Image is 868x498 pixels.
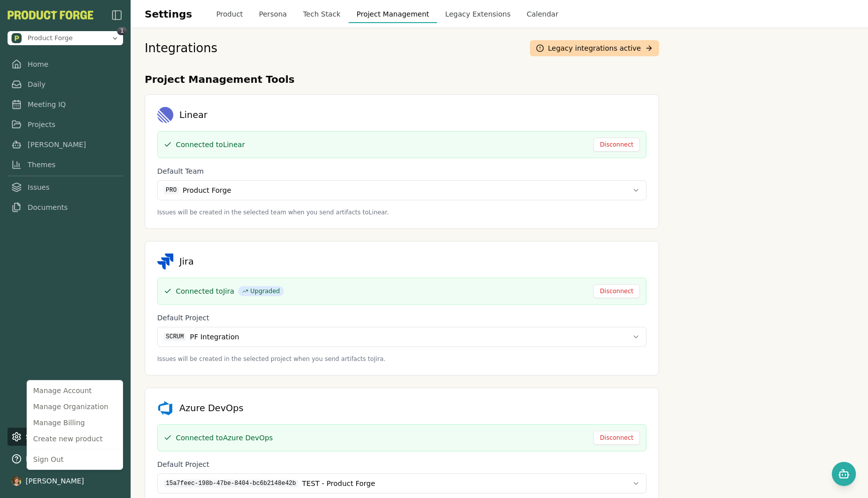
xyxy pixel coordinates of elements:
[29,451,121,467] div: Sign Out
[29,383,121,399] div: Manage Account
[29,431,121,447] div: Create new product
[27,380,123,470] div: [PERSON_NAME]
[29,415,121,431] div: Manage Billing
[29,399,121,415] div: Manage Organization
